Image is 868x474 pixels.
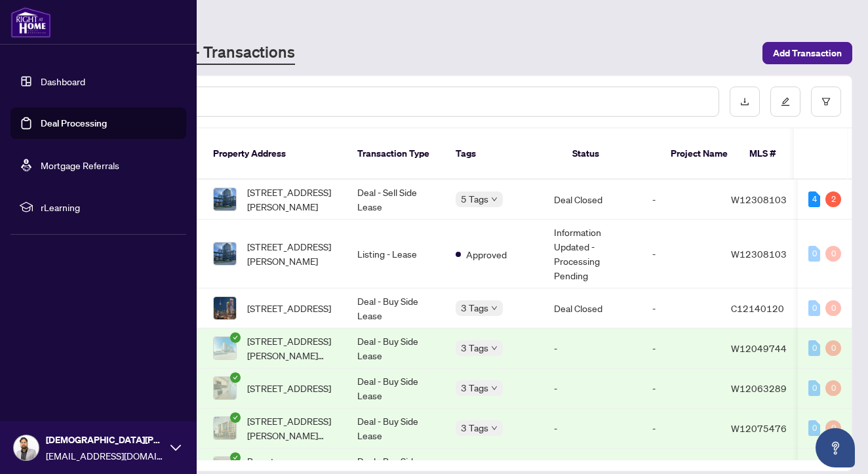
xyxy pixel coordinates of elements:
button: filter [811,87,841,117]
span: [STREET_ADDRESS][PERSON_NAME][PERSON_NAME] [247,334,336,363]
span: down [491,385,498,391]
th: Property Address [203,128,347,180]
span: down [491,345,498,351]
img: thumbnail-img [214,337,236,359]
span: 3 Tags [461,380,488,395]
td: - [543,328,642,368]
img: thumbnail-img [214,188,236,210]
td: Deal - Buy Side Lease [347,328,445,368]
td: - [642,180,720,220]
a: Mortgage Referrals [41,159,119,171]
td: - [642,220,720,288]
td: - [642,408,720,448]
td: - [642,328,720,368]
img: Profile Icon [14,435,39,460]
span: [STREET_ADDRESS] [247,381,331,395]
th: Status [562,128,660,180]
span: 3 Tags [461,300,488,315]
td: Deal - Sell Side Lease [347,180,445,220]
button: Open asap [816,428,855,467]
span: filter [821,97,831,106]
span: check-circle [230,412,241,423]
span: W12063289 [731,382,787,394]
td: Deal - Buy Side Lease [347,408,445,448]
span: edit [781,97,790,106]
div: 0 [808,246,820,262]
img: thumbnail-img [214,243,236,265]
span: W12049744 [731,342,787,354]
button: edit [770,87,800,117]
span: [EMAIL_ADDRESS][DOMAIN_NAME] [46,448,164,463]
span: 3 Tags [461,340,488,355]
span: W12075476 [731,422,787,434]
th: Transaction Type [347,128,445,180]
td: Listing - Lease [347,220,445,288]
img: thumbnail-img [214,297,236,319]
a: Deal Processing [41,117,107,129]
div: 0 [825,380,841,396]
div: 0 [825,246,841,262]
span: Add Transaction [773,43,842,64]
img: logo [10,7,51,38]
td: - [642,288,720,328]
span: C12140120 [731,302,784,314]
div: 2 [825,191,841,207]
div: 0 [808,340,820,356]
span: W12308103 [731,193,787,205]
span: 5 Tags [461,191,488,207]
div: 0 [808,420,820,436]
span: [STREET_ADDRESS][PERSON_NAME] [247,239,336,268]
a: Dashboard [41,75,85,87]
div: 0 [808,300,820,316]
span: 3 Tags [461,420,488,435]
span: check-circle [230,332,241,343]
div: 0 [825,420,841,436]
span: down [491,425,498,431]
td: Deal - Buy Side Lease [347,288,445,328]
th: Project Name [660,128,739,180]
div: 4 [808,191,820,207]
span: rLearning [41,200,177,214]
td: - [543,368,642,408]
span: down [491,305,498,311]
div: 0 [808,380,820,396]
span: check-circle [230,452,241,463]
span: [STREET_ADDRESS][PERSON_NAME][PERSON_NAME] [247,414,336,443]
span: Approved [466,247,507,262]
span: [STREET_ADDRESS][PERSON_NAME] [247,185,336,214]
th: Tags [445,128,562,180]
button: Add Transaction [762,42,852,64]
button: download [730,87,760,117]
td: Deal Closed [543,180,642,220]
img: thumbnail-img [214,377,236,399]
div: 0 [825,300,841,316]
td: - [642,368,720,408]
div: 0 [825,340,841,356]
span: [DEMOGRAPHIC_DATA][PERSON_NAME] [46,433,164,447]
th: MLS # [739,128,818,180]
span: [STREET_ADDRESS] [247,301,331,315]
td: Deal - Buy Side Lease [347,368,445,408]
td: Deal Closed [543,288,642,328]
td: Information Updated - Processing Pending [543,220,642,288]
span: down [491,196,498,203]
span: W12308103 [731,248,787,260]
span: check-circle [230,372,241,383]
td: - [543,408,642,448]
img: thumbnail-img [214,417,236,439]
span: download [740,97,749,106]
